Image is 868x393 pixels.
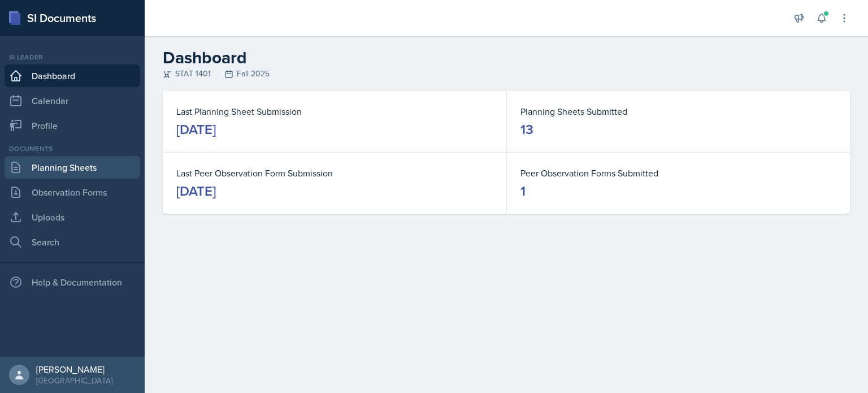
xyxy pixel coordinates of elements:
div: STAT 1401 Fall 2025 [163,68,850,80]
div: Documents [5,144,140,154]
div: 1 [520,182,526,200]
a: Planning Sheets [5,156,140,179]
div: [PERSON_NAME] [36,364,112,375]
div: [DATE] [176,120,216,139]
dt: Peer Observation Forms Submitted [520,166,836,180]
a: Search [5,231,140,253]
div: [DATE] [176,182,216,200]
div: Si leader [5,52,140,62]
dt: Planning Sheets Submitted [520,105,836,118]
a: Dashboard [5,64,140,87]
dt: Last Planning Sheet Submission [176,105,493,118]
div: [GEOGRAPHIC_DATA] [36,375,112,386]
h2: Dashboard [163,47,850,68]
a: Profile [5,114,140,137]
dt: Last Peer Observation Form Submission [176,166,493,180]
a: Uploads [5,206,140,228]
a: Observation Forms [5,181,140,204]
div: 13 [520,120,533,139]
a: Calendar [5,89,140,112]
div: Help & Documentation [5,271,140,293]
